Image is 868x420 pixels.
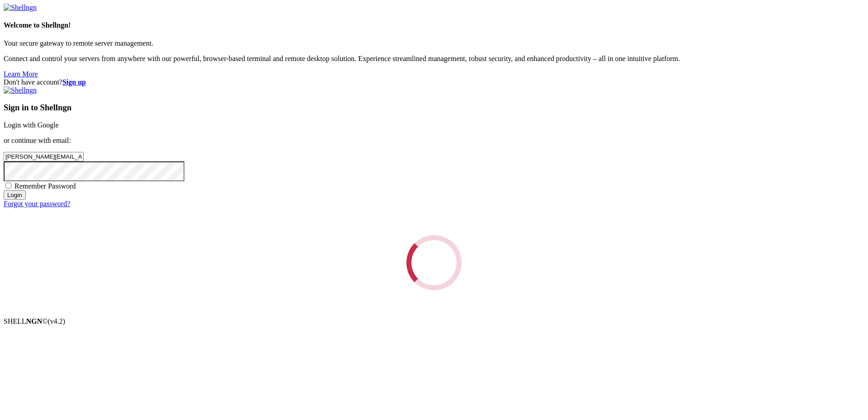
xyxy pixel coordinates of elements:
[4,152,84,161] input: Email address
[4,70,38,78] a: Learn More
[4,103,864,113] h3: Sign in to Shellngn
[4,39,864,47] p: Your secure gateway to remote server management.
[62,78,86,86] a: Sign up
[406,235,462,290] div: Loading...
[4,21,864,29] h4: Welcome to Shellngn!
[4,86,37,94] img: Shellngn
[4,121,59,129] a: Login with Google
[4,200,70,208] a: Forgot your password?
[5,183,11,189] input: Remember Password
[4,78,864,86] div: Don't have account?
[26,317,42,325] b: NGN
[4,190,26,200] input: Login
[4,317,65,325] span: SHELL ©
[14,182,76,190] span: Remember Password
[4,4,37,12] img: Shellngn
[48,317,66,325] span: 4.2.0
[4,55,864,63] p: Connect and control your servers from anywhere with our powerful, browser-based terminal and remo...
[4,137,864,145] p: or continue with email:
